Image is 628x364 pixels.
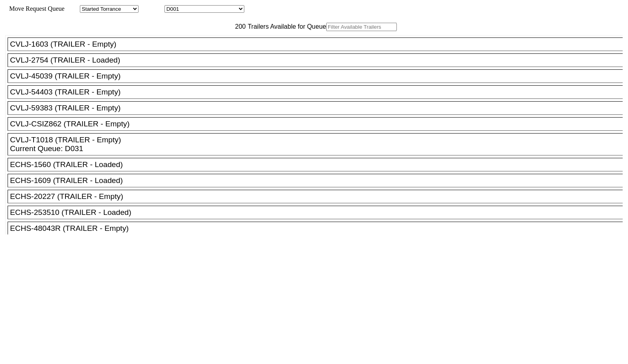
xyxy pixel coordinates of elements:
[10,104,628,112] div: CVLJ-59383 (TRAILER - Empty)
[10,56,628,65] div: CVLJ-2754 (TRAILER - Loaded)
[66,5,78,12] span: Area
[10,136,628,144] div: CVLJ-T1018 (TRAILER - Empty)
[10,192,628,201] div: ECHS-20227 (TRAILER - Empty)
[10,224,628,233] div: ECHS-48043R (TRAILER - Empty)
[10,72,628,81] div: CVLJ-45039 (TRAILER - Empty)
[10,120,628,128] div: CVLJ-CSIZ862 (TRAILER - Empty)
[10,40,628,49] div: CVLJ-1603 (TRAILER - Empty)
[326,23,397,31] input: Filter Available Trailers
[10,88,628,96] div: CVLJ-54403 (TRAILER - Empty)
[140,5,163,12] span: Location
[10,176,628,185] div: ECHS-1609 (TRAILER - Loaded)
[231,23,246,30] span: 200
[10,160,628,169] div: ECHS-1560 (TRAILER - Loaded)
[5,5,65,12] span: Move Request Queue
[246,23,327,30] span: Trailers Available for Queue
[10,208,628,217] div: ECHS-253510 (TRAILER - Loaded)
